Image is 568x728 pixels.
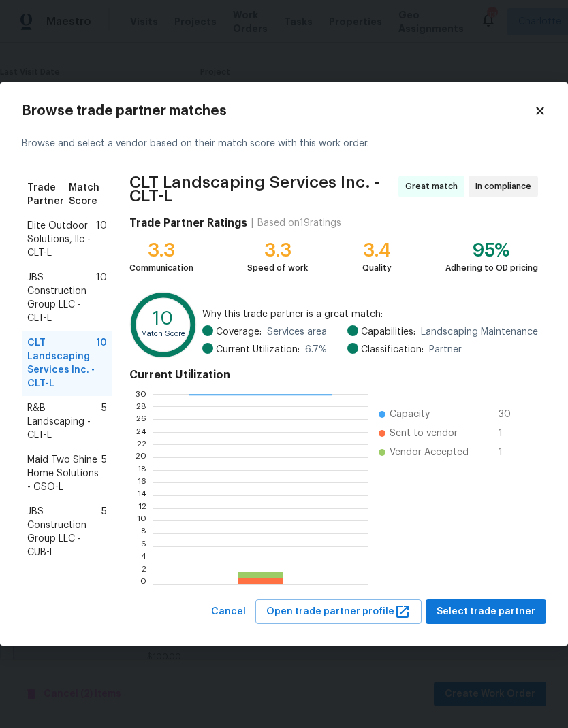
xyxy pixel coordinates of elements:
span: 10 [96,336,107,391]
span: R&B Landscaping - CLT-L [27,401,101,442]
text: 16 [138,478,146,486]
text: 24 [136,427,146,435]
text: 14 [138,491,146,499]
text: 6 [141,542,146,550]
div: Quality [362,261,392,275]
span: Maid Two Shine Home Solutions - GSO-L [27,453,101,494]
div: Based on 19 ratings [257,216,341,230]
span: Great match [405,180,463,193]
text: 30 [136,389,146,397]
text: 20 [136,453,146,461]
button: Cancel [206,599,251,625]
text: 12 [138,503,146,512]
span: Capabilities: [361,325,415,339]
h2: Browse trade partner matches [22,104,534,118]
span: Match Score [69,181,107,208]
span: Sent to vendor [390,427,458,440]
span: JBS Construction Group LLC - CLT-L [27,271,96,325]
div: 3.4 [362,244,392,257]
span: Trade Partner [27,181,69,208]
span: Elite Outdoor Solutions, llc - CLT-L [27,219,96,260]
span: 5 [101,505,107,559]
div: Communication [129,261,193,275]
text: 10 [153,310,173,328]
div: 3.3 [129,244,193,257]
h4: Current Utilization [129,368,538,382]
div: 3.3 [247,244,308,257]
text: 18 [138,465,146,474]
span: 5 [101,401,107,442]
text: 28 [136,402,146,410]
text: 2 [142,567,146,576]
span: 10 [96,219,107,260]
h4: Trade Partner Ratings [129,216,247,230]
span: 6.7 % [305,343,327,357]
button: Select trade partner [426,599,546,625]
text: 10 [137,516,146,525]
span: Select trade partner [437,603,535,621]
span: CLT Landscaping Services Inc. - CLT-L [129,176,394,203]
span: Capacity [390,408,430,421]
span: 1 [499,427,520,440]
text: 4 [141,555,146,563]
text: 8 [141,529,146,537]
text: 22 [137,440,146,448]
text: 0 [140,580,146,588]
span: In compliance [475,180,537,193]
span: Cancel [211,603,246,621]
span: Current Utilization: [216,343,300,357]
span: JBS Construction Group LLC - CUB-L [27,505,101,559]
span: Vendor Accepted [390,446,469,459]
text: Match Score [141,330,185,337]
span: 10 [96,271,107,325]
span: CLT Landscaping Services Inc. - CLT-L [27,336,96,391]
span: Partner [429,343,462,357]
span: 5 [101,453,107,494]
div: Browse and select a vendor based on their match score with this work order. [22,120,546,167]
span: Landscaping Maintenance [421,325,538,339]
span: Why this trade partner is a great match: [202,308,538,321]
span: 30 [499,408,520,421]
span: Coverage: [216,325,262,339]
span: Open trade partner profile [266,603,411,621]
span: Classification: [361,343,424,357]
span: Services area [267,325,327,339]
text: 26 [136,415,146,423]
div: Speed of work [247,261,308,275]
button: Open trade partner profile [255,599,422,625]
div: Adhering to OD pricing [445,261,538,275]
div: | [247,216,257,230]
span: 1 [499,446,520,459]
div: 95% [445,244,538,257]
